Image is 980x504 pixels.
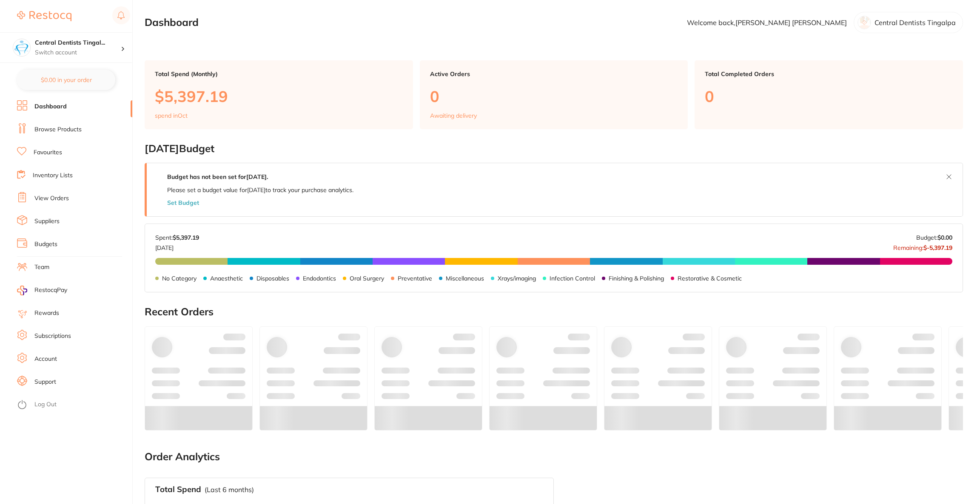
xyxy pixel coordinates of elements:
[155,485,201,494] h3: Total Spend
[17,70,115,90] button: $0.00 in your order
[350,275,384,282] p: Oral Surgery
[937,234,952,241] strong: $0.00
[678,275,742,282] p: Restorative & Cosmetic
[17,286,27,295] img: RestocqPay
[34,125,82,134] a: Browse Products
[167,173,268,181] strong: Budget has not been set for [DATE] .
[167,187,353,193] p: Please set a budget value for [DATE] to track your purchase analytics.
[256,275,289,282] p: Disposables
[923,244,952,252] strong: $-5,397.19
[145,60,413,129] a: Total Spend (Monthly)$5,397.19spend inOct
[155,112,188,119] p: spend in Oct
[303,275,336,282] p: Endodontics
[145,451,963,463] h2: Order Analytics
[205,486,254,493] p: (Last 6 months)
[17,286,67,295] a: RestocqPay
[34,309,59,317] a: Rewards
[162,275,197,282] p: No Category
[609,275,664,282] p: Finishing & Polishing
[210,275,243,282] p: Anaesthetic
[34,378,56,386] a: Support
[167,199,199,206] button: Set Budget
[705,71,953,77] p: Total Completed Orders
[34,400,57,409] a: Log Out
[17,11,71,21] img: Restocq Logo
[34,148,62,157] a: Favourites
[34,102,67,111] a: Dashboard
[705,88,953,105] p: 0
[430,112,477,119] p: Awaiting delivery
[34,355,57,363] a: Account
[35,39,121,47] h4: Central Dentists Tingalpa
[498,275,536,282] p: Xrays/imaging
[155,234,199,241] p: Spent:
[34,332,71,340] a: Subscriptions
[35,48,121,57] p: Switch account
[916,234,952,241] p: Budget:
[155,71,403,77] p: Total Spend (Monthly)
[550,275,595,282] p: Infection Control
[173,234,199,241] strong: $5,397.19
[430,88,678,105] p: 0
[155,88,403,105] p: $5,397.19
[430,71,678,77] p: Active Orders
[33,171,73,180] a: Inventory Lists
[695,60,963,129] a: Total Completed Orders0
[34,194,69,203] a: View Orders
[893,241,952,251] p: Remaining:
[145,17,199,28] h2: Dashboard
[34,217,60,226] a: Suppliers
[13,39,30,56] img: Central Dentists Tingalpa
[145,306,963,318] h2: Recent Orders
[420,60,688,129] a: Active Orders0Awaiting delivery
[34,240,57,249] a: Budgets
[155,241,199,251] p: [DATE]
[145,143,963,155] h2: [DATE] Budget
[34,286,67,294] span: RestocqPay
[875,19,956,26] p: Central Dentists Tingalpa
[17,6,71,26] a: Restocq Logo
[34,263,49,272] a: Team
[398,275,432,282] p: Preventative
[687,19,847,26] p: Welcome back, [PERSON_NAME] [PERSON_NAME]
[17,398,130,412] button: Log Out
[446,275,484,282] p: Miscellaneous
